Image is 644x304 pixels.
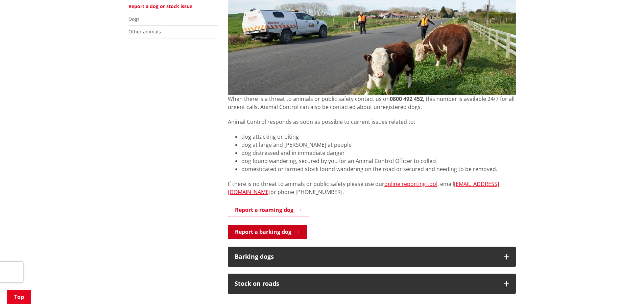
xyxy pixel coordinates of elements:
[384,180,437,188] a: online reporting tool
[228,118,516,126] p: Animal Control responds as soon as possible to current issues related to:
[613,276,637,300] iframe: Messenger Launcher
[228,203,309,217] a: Report a roaming dog
[390,95,423,103] strong: 0800 492 452
[128,16,140,22] a: Dogs
[228,274,516,294] button: Stock on roads
[228,225,307,239] a: Report a barking dog
[128,3,192,9] a: Report a dog or stock issue
[128,28,161,35] a: Other animals
[235,280,497,287] h3: Stock on roads
[241,157,516,165] li: dog found wandering, secured by you for an Animal Control Officer to collect
[228,95,516,111] p: When there is a threat to animals or public safety contact us on , this number is available 24/7 ...
[241,141,516,149] li: dog at large and [PERSON_NAME] at people
[241,165,516,173] li: domesticated or farmed stock found wandering on the road or secured and needing to be removed.
[228,180,499,196] a: [EMAIL_ADDRESS][DOMAIN_NAME]
[235,253,497,260] h3: Barking dogs
[241,133,516,141] li: dog attacking or biting
[228,247,516,267] button: Barking dogs
[228,180,516,196] p: If there is no threat to animals or public safety please use our , email or phone [PHONE_NUMBER].
[241,149,516,157] li: dog distressed and in immediate danger
[7,290,31,304] a: Top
